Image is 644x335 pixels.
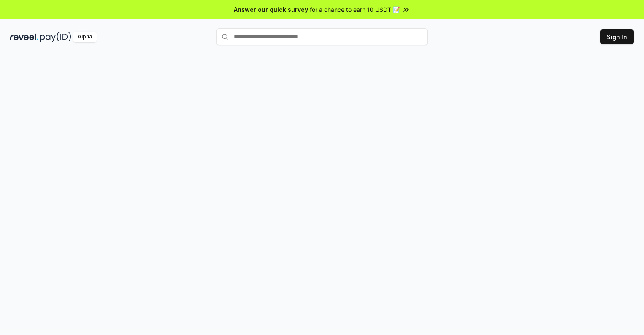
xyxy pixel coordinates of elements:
[73,32,97,42] div: Alpha
[10,32,38,42] img: reveel_dark
[40,32,71,42] img: pay_id
[234,5,308,14] span: Answer our quick survey
[310,5,400,14] span: for a chance to earn 10 USDT 📝
[600,29,634,44] button: Sign In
